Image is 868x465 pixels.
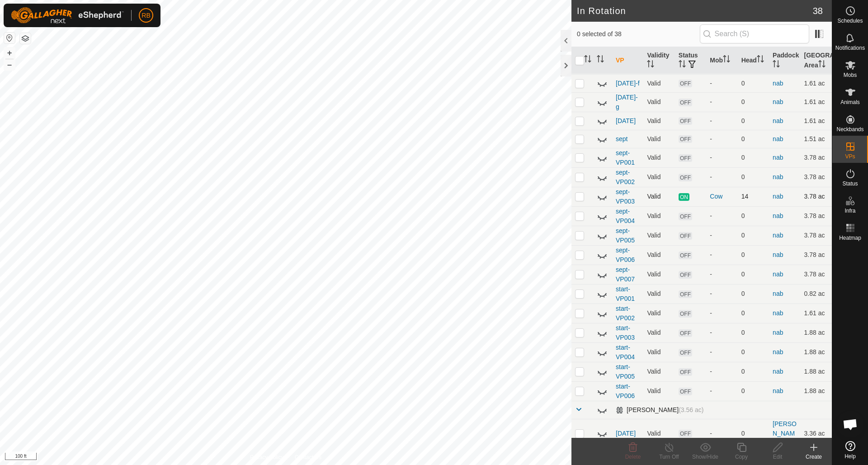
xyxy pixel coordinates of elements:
span: OFF [679,271,692,279]
td: 0 [738,92,769,112]
p-sorticon: Activate to sort [818,62,826,69]
a: sept [616,135,627,142]
div: Turn Off [651,453,687,461]
td: 1.61 ac [801,74,832,92]
td: 3.78 ac [801,187,832,206]
span: OFF [679,290,692,298]
td: Valid [643,206,675,226]
span: Help [844,454,856,459]
button: Reset Map [4,33,15,43]
th: VP [612,47,643,74]
span: Delete [625,454,641,460]
span: OFF [679,251,692,259]
td: 3.78 ac [801,148,832,167]
a: nab [773,368,783,375]
a: nab [773,193,783,200]
td: 0 [738,362,769,381]
td: 1.88 ac [801,381,832,401]
a: [PERSON_NAME] [773,420,797,446]
td: 0 [738,381,769,401]
div: - [710,250,734,260]
td: 3.78 ac [801,226,832,245]
span: OFF [679,135,692,143]
button: + [4,47,15,58]
td: 0 [738,265,769,284]
div: - [710,328,734,337]
div: - [710,79,734,88]
td: 3.78 ac [801,265,832,284]
a: nab [773,135,783,142]
td: Valid [643,167,675,187]
span: OFF [679,80,692,87]
a: sept-VP002 [616,169,635,185]
p-sorticon: Activate to sort [723,57,730,64]
a: start-VP002 [616,305,635,322]
a: nab [773,309,783,317]
span: Heatmap [839,235,861,241]
div: - [710,97,734,107]
a: nab [773,348,783,356]
div: - [710,172,734,182]
div: - [710,211,734,221]
span: RB [142,11,150,20]
div: - [710,308,734,318]
td: 0.82 ac [801,284,832,304]
span: 38 [813,4,823,18]
a: nab [773,329,783,336]
p-sorticon: Activate to sort [773,62,780,69]
p-sorticon: Activate to sort [597,57,604,64]
td: Valid [643,419,675,448]
a: [DATE] [616,430,636,437]
span: OFF [679,310,692,318]
a: nab [773,117,783,124]
div: - [710,116,734,126]
td: 3.78 ac [801,167,832,187]
div: - [710,386,734,396]
span: VPs [845,154,855,159]
div: - [710,231,734,240]
td: 0 [738,167,769,187]
span: 0 selected of 38 [577,29,700,39]
div: Cow [710,192,734,201]
div: Open chat [837,411,864,438]
span: OFF [679,154,692,162]
td: Valid [643,265,675,284]
span: OFF [679,329,692,337]
h2: In Rotation [577,5,813,16]
td: 3.36 ac [801,419,832,448]
span: Status [842,181,858,186]
a: sept-VP007 [616,266,635,283]
span: OFF [679,368,692,376]
td: 1.88 ac [801,362,832,381]
input: Search (S) [700,24,809,43]
a: [DATE]-g [616,94,638,110]
span: OFF [679,213,692,220]
button: Map Layers [20,33,31,44]
span: Mobs [844,72,857,78]
th: Mob [706,47,737,74]
a: start-VP004 [616,344,635,361]
td: 1.88 ac [801,342,832,362]
div: - [710,153,734,162]
td: Valid [643,304,675,323]
a: nab [773,270,783,278]
div: - [710,270,734,279]
span: Neckbands [836,127,863,132]
a: nab [773,154,783,161]
span: Schedules [837,18,863,24]
td: 3.78 ac [801,206,832,226]
td: 0 [738,74,769,92]
span: Animals [840,100,860,105]
td: 0 [738,284,769,304]
div: Edit [759,453,796,461]
td: Valid [643,284,675,304]
a: nab [773,98,783,105]
span: OFF [679,430,692,437]
td: 1.61 ac [801,112,832,130]
a: sept-VP005 [616,227,635,244]
a: nab [773,290,783,297]
td: 0 [738,245,769,265]
button: – [4,59,15,70]
a: Privacy Policy [250,453,284,461]
td: 0 [738,419,769,448]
